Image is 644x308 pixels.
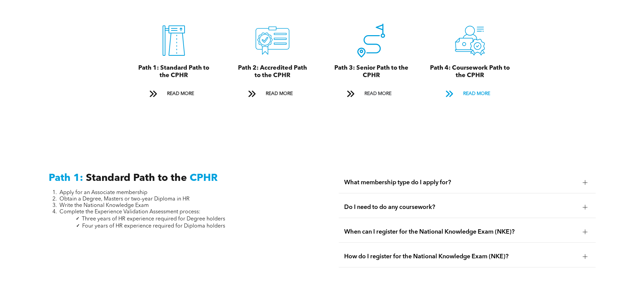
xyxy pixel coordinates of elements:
[59,209,200,215] span: Complete the Experience Validation Assessment process:
[342,88,400,100] a: READ MORE
[441,88,499,100] a: READ MORE
[238,65,307,78] span: Path 2: Accredited Path to the CPHR
[82,216,225,222] span: Three years of HR experience required for Degree holders
[59,190,147,195] span: Apply for an Associate membership
[344,179,577,186] span: What membership type do I apply for?
[59,203,149,208] span: Write the National Knowledge Exam
[59,196,190,202] span: Obtain a Degree, Masters or two-year Diploma in HR
[138,65,209,78] span: Path 1: Standard Path to the CPHR
[344,253,577,260] span: How do I register for the National Knowledge Exam (NKE)?
[461,88,493,100] span: READ MORE
[145,88,203,100] a: READ MORE
[263,88,295,100] span: READ MORE
[49,173,83,183] span: Path 1:
[344,204,577,211] span: Do I need to do any coursework?
[430,65,510,78] span: Path 4: Coursework Path to the CPHR
[82,223,225,229] span: Four years of HR experience required for Diploma holders
[243,88,302,100] a: READ MORE
[334,65,408,78] span: Path 3: Senior Path to the CPHR
[362,88,394,100] span: READ MORE
[165,88,196,100] span: READ MORE
[344,228,577,236] span: When can I register for the National Knowledge Exam (NKE)?
[190,173,218,183] span: CPHR
[86,173,187,183] span: Standard Path to the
